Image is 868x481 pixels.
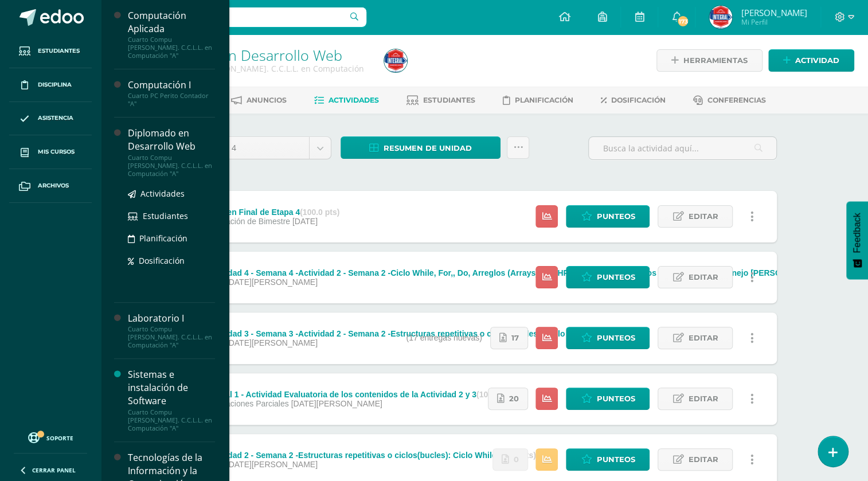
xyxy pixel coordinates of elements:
[688,449,718,470] span: Editar
[14,429,87,445] a: Soporte
[128,92,215,108] div: Cuarto PC Perito Contador "A"
[300,208,339,217] strong: (100.0 pts)
[247,96,287,104] span: Anuncios
[206,208,339,217] div: Examen Final de Etapa 4
[768,49,854,72] a: Actividad
[143,210,188,221] span: Estudiantes
[38,80,72,89] span: Disciplina
[193,137,331,159] a: Unidad 4
[589,137,776,159] input: Busca la actividad aquí...
[46,434,73,442] span: Soporte
[128,127,215,153] div: Diplomado en Desarrollo Web
[38,147,75,157] span: Mis cursos
[596,327,635,349] span: Punteos
[231,91,287,110] a: Anuncios
[509,388,519,409] span: 20
[601,91,666,110] a: Dosificación
[566,448,650,471] a: Punteos
[9,169,92,203] a: Archivos
[314,91,379,110] a: Actividades
[128,368,215,408] div: Sistemas e instalación de Software
[128,9,215,60] a: Computación AplicadaCuarto Compu [PERSON_NAME]. C.C.L.L. en Computación "A"
[611,96,666,104] span: Dosificación
[128,79,215,92] div: Computación I
[741,17,807,27] span: Mi Perfil
[226,338,318,347] span: [DATE][PERSON_NAME]
[206,217,290,226] span: Evaluación de Bimestre
[596,206,635,227] span: Punteos
[488,388,528,410] a: 20
[406,91,475,110] a: Estudiantes
[693,91,766,110] a: Conferencias
[656,49,763,72] a: Herramientas
[292,217,318,226] span: [DATE]
[511,327,519,349] span: 17
[688,206,718,227] span: Editar
[515,96,573,104] span: Planificación
[688,327,718,349] span: Editar
[596,449,635,470] span: Punteos
[503,91,573,110] a: Planificación
[128,254,215,267] a: Dosificación
[128,36,215,60] div: Cuarto Compu [PERSON_NAME]. C.C.L.L. en Computación "A"
[514,449,519,470] span: 0
[128,325,215,349] div: Cuarto Compu [PERSON_NAME]. C.C.L.L. en Computación "A"
[384,138,472,159] span: Resumen de unidad
[140,188,185,199] span: Actividades
[144,45,342,65] a: Diplomado en Desarrollo Web
[852,213,862,253] span: Feedback
[128,312,215,325] div: Laboratorio I
[492,448,528,471] a: No se han realizado entregas
[596,388,635,409] span: Punteos
[128,209,215,222] a: Estudiantes
[128,127,215,177] a: Diplomado en Desarrollo WebCuarto Compu [PERSON_NAME]. C.C.L.L. en Computación "A"
[688,267,718,288] span: Editar
[32,466,76,474] span: Cerrar panel
[566,266,650,288] a: Punteos
[206,399,289,408] span: Evaluaciones Parciales
[38,181,69,190] span: Archivos
[128,187,215,200] a: Actividades
[9,34,92,68] a: Estudiantes
[206,390,516,399] div: Parcial 1 - Actividad Evaluatoria de los contenidos de la Actividad 2 y 3
[128,154,215,178] div: Cuarto Compu [PERSON_NAME]. C.C.L.L. en Computación "A"
[423,96,475,104] span: Estudiantes
[226,277,318,287] span: [DATE][PERSON_NAME]
[139,233,187,244] span: Planificación
[566,327,650,349] a: Punteos
[341,136,501,159] a: Resumen de unidad
[128,368,215,432] a: Sistemas e instalación de SoftwareCuarto Compu [PERSON_NAME]. C.C.L.L. en Computación "A"
[128,79,215,108] a: Computación ICuarto PC Perito Contador "A"
[795,50,839,71] span: Actividad
[128,312,215,349] a: Laboratorio ICuarto Compu [PERSON_NAME]. C.C.L.L. en Computación "A"
[144,63,370,85] div: Cuarto Compu Bach. C.C.L.L. en Computación 'A'
[128,408,215,432] div: Cuarto Compu [PERSON_NAME]. C.C.L.L. en Computación "A"
[139,255,185,266] span: Dosificación
[38,114,73,123] span: Asistencia
[566,388,650,410] a: Punteos
[329,96,379,104] span: Actividades
[128,9,215,36] div: Computación Aplicada
[709,6,732,29] img: 5b05793df8038e2f74dd67e63a03d3f6.png
[38,46,80,56] span: Estudiantes
[596,267,635,288] span: Punteos
[291,399,382,408] span: [DATE][PERSON_NAME]
[707,96,766,104] span: Conferencias
[9,68,92,102] a: Disciplina
[9,135,92,169] a: Mis cursos
[384,49,407,72] img: 5b05793df8038e2f74dd67e63a03d3f6.png
[128,232,215,245] a: Planificación
[490,327,528,349] a: 17
[688,388,718,409] span: Editar
[566,205,650,228] a: Punteos
[226,460,318,469] span: [DATE][PERSON_NAME]
[201,137,300,159] span: Unidad 4
[144,47,370,63] h1: Diplomado en Desarrollo Web
[677,15,689,28] span: 173
[108,7,366,27] input: Busca un usuario...
[9,102,92,136] a: Asistencia
[206,451,536,460] div: Actividad 2 - Semana 2 -Estructuras repetitivas o ciclos(bucles): Ciclo While
[846,201,868,279] button: Feedback - Mostrar encuesta
[683,50,748,71] span: Herramientas
[741,7,807,18] span: [PERSON_NAME]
